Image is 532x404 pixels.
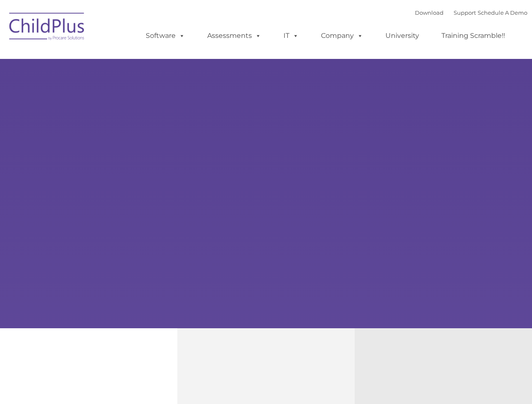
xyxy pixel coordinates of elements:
font: | [415,9,527,16]
a: Assessments [199,27,270,44]
a: Download [415,9,444,16]
img: ChildPlus by Procare Solutions [5,7,89,49]
a: University [377,27,428,44]
a: Training Scramble!! [433,27,513,44]
a: Company [313,27,372,44]
a: IT [275,27,307,44]
a: Software [137,27,193,44]
a: Support [454,9,476,16]
a: Schedule A Demo [478,9,527,16]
